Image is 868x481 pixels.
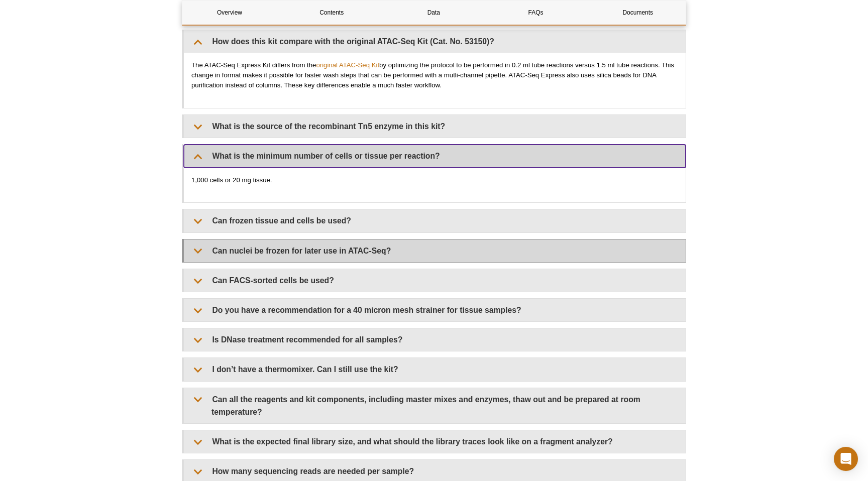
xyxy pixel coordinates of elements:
summary: I don’t have a thermomixer. Can I still use the kit? [184,358,686,381]
a: original ATAC-Seq Kit [316,61,379,69]
summary: What is the minimum number of cells or tissue per reaction? [184,145,686,167]
summary: What is the source of the recombinant Tn5 enzyme in this kit? [184,115,686,138]
p: 1,000 cells or 20 mg tissue. [191,175,678,185]
a: Contents [284,1,379,25]
a: Overview [182,1,277,25]
summary: Can frozen tissue and cells be used? [184,209,686,232]
p: The ATAC-Seq Express Kit differs from the by optimizing the protocol to be performed in 0.2 ml tu... [191,60,678,90]
summary: How does this kit compare with the original ATAC-Seq Kit (Cat. No. 53150)? [184,30,686,53]
summary: Can all the reagents and kit components, including master mixes and enzymes, thaw out and be prep... [184,388,686,423]
a: FAQs [489,1,583,25]
summary: Is DNase treatment recommended for all samples? [184,328,686,351]
summary: Can nuclei be frozen for later use in ATAC-Seq? [184,239,686,262]
summary: What is the expected final library size, and what should the library traces look like on a fragme... [184,430,686,453]
summary: Can FACS-sorted cells be used? [184,269,686,292]
summary: Do you have a recommendation for a 40 micron mesh strainer for tissue samples? [184,299,686,321]
a: Documents [591,1,685,25]
a: Data [386,1,481,25]
div: Open Intercom Messenger [834,447,858,471]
